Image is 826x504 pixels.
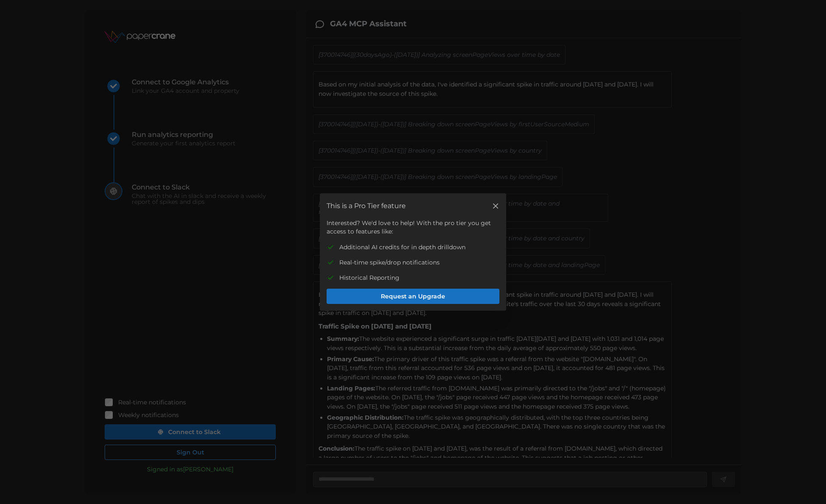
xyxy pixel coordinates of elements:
[339,258,440,267] p: Real-time spike/drop notifications
[327,203,406,209] h2: This is a Pro Tier feature
[327,289,499,304] button: Request an Upgrade
[381,289,445,304] span: Request an Upgrade
[339,242,466,251] p: Additional AI credits for in depth drilldown
[339,273,399,282] p: Historical Reporting
[327,219,499,236] p: Interested? We'd love to help! With the pro tier you get access to features like:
